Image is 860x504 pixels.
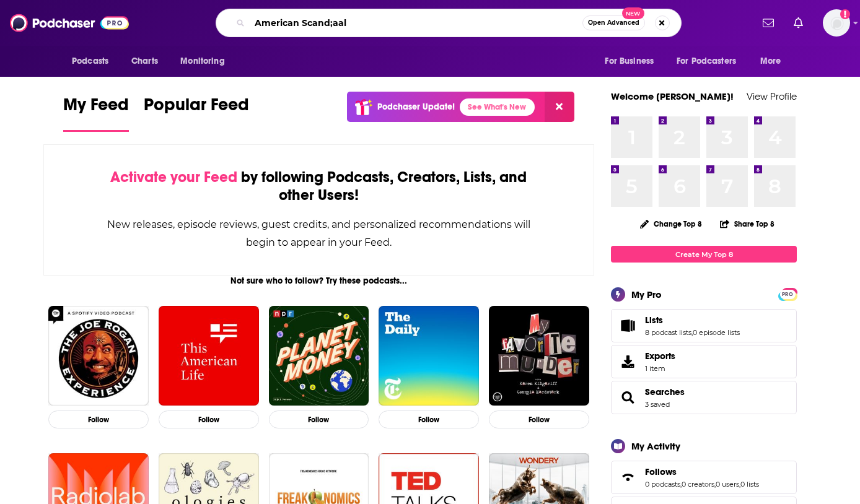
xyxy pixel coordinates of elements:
a: 8 podcast lists [645,328,691,337]
span: Activate your Feed [110,168,237,186]
span: Podcasts [72,53,108,70]
a: Show notifications dropdown [789,12,808,33]
span: , [680,480,682,489]
button: Open AdvancedNew [582,15,645,30]
div: Not sure who to follow? Try these podcasts... [43,276,594,286]
a: 3 saved [645,400,670,409]
a: Welcome [PERSON_NAME]! [611,90,734,102]
span: More [760,53,781,70]
a: 0 podcasts [645,480,680,489]
span: New [622,7,644,19]
button: Change Top 8 [633,216,709,232]
span: My Feed [63,94,129,123]
a: Lists [615,317,640,334]
span: Exports [615,353,640,370]
button: open menu [596,50,669,73]
p: Podchaser Update! [377,102,455,112]
svg: Add a profile image [840,9,850,19]
button: Show profile menu [823,9,850,37]
a: Charts [123,50,165,73]
button: open menu [172,50,240,73]
a: 0 lists [740,480,759,489]
a: Searches [615,389,640,406]
a: Popular Feed [144,94,249,132]
span: Searches [611,381,797,414]
img: User Profile [823,9,850,37]
img: The Joe Rogan Experience [48,306,149,406]
a: Searches [645,386,685,398]
button: open menu [669,50,754,73]
img: Podchaser - Follow, Share and Rate Podcasts [10,11,129,35]
span: , [739,480,740,489]
input: Search podcasts, credits, & more... [250,13,582,33]
span: Follows [611,461,797,494]
a: Show notifications dropdown [758,12,779,33]
a: View Profile [747,90,797,102]
span: Follows [645,466,677,477]
a: My Feed [63,94,129,132]
span: Monitoring [180,53,224,70]
button: Follow [159,411,259,428]
img: The Daily [379,306,479,406]
button: Follow [269,411,369,428]
img: This American Life [159,306,259,406]
a: Lists [645,315,740,326]
span: Charts [131,53,158,70]
a: 0 users [716,480,739,489]
img: My Favorite Murder with Karen Kilgariff and Georgia Hardstark [489,306,589,406]
span: For Business [605,53,654,70]
div: by following Podcasts, Creators, Lists, and other Users! [106,168,532,204]
a: See What's New [460,98,535,116]
button: Follow [48,411,149,428]
span: Logged in as Lizmwetzel [823,9,850,37]
span: Open Advanced [588,20,639,26]
span: , [714,480,716,489]
div: My Pro [631,289,662,300]
span: Lists [645,315,663,326]
button: open menu [752,50,797,73]
a: Exports [611,345,797,378]
a: PRO [780,289,795,298]
span: Popular Feed [144,94,249,123]
div: Search podcasts, credits, & more... [216,9,682,37]
a: 0 creators [682,480,714,489]
a: Follows [615,469,640,486]
button: open menu [63,50,125,73]
span: Exports [645,350,675,362]
span: , [691,328,693,337]
a: Follows [645,466,759,477]
a: Create My Top 8 [611,246,797,263]
img: Planet Money [269,306,369,406]
button: Follow [489,411,589,428]
div: My Activity [631,440,680,452]
div: New releases, episode reviews, guest credits, and personalized recommendations will begin to appe... [106,215,532,251]
span: For Podcasters [677,53,736,70]
span: Lists [611,309,797,342]
button: Follow [379,411,479,428]
span: 1 item [645,364,675,373]
button: Share Top 8 [719,212,775,236]
span: PRO [780,290,795,299]
a: 0 episode lists [693,328,740,337]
